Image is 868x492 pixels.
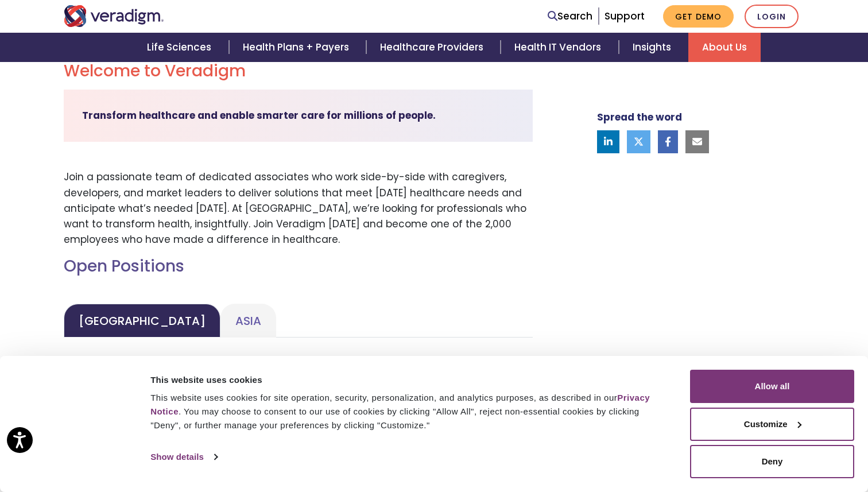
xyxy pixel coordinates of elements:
[366,33,501,62] a: Healthcare Providers
[64,304,220,338] a: [GEOGRAPHIC_DATA]
[501,33,618,62] a: Health IT Vendors
[690,370,854,403] button: Allow all
[229,33,366,62] a: Health Plans + Payers
[688,33,761,62] a: About Us
[604,9,645,23] a: Support
[133,33,228,62] a: Life Sciences
[619,33,688,62] a: Insights
[690,408,854,441] button: Customize
[548,9,592,24] a: Search
[150,448,217,466] a: Show details
[150,373,664,387] div: This website uses cookies
[64,169,533,247] p: Join a passionate team of dedicated associates who work side-by-side with caregivers, developers,...
[64,61,533,81] h2: Welcome to Veradigm
[663,5,734,28] a: Get Demo
[150,391,664,432] div: This website uses cookies for site operation, security, personalization, and analytics purposes, ...
[82,109,436,122] strong: Transform healthcare and enable smarter care for millions of people.
[597,110,682,124] strong: Spread the word
[690,445,854,478] button: Deny
[745,5,799,28] a: Login
[64,257,533,276] h2: Open Positions
[220,304,276,338] a: Asia
[64,5,164,27] img: Veradigm logo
